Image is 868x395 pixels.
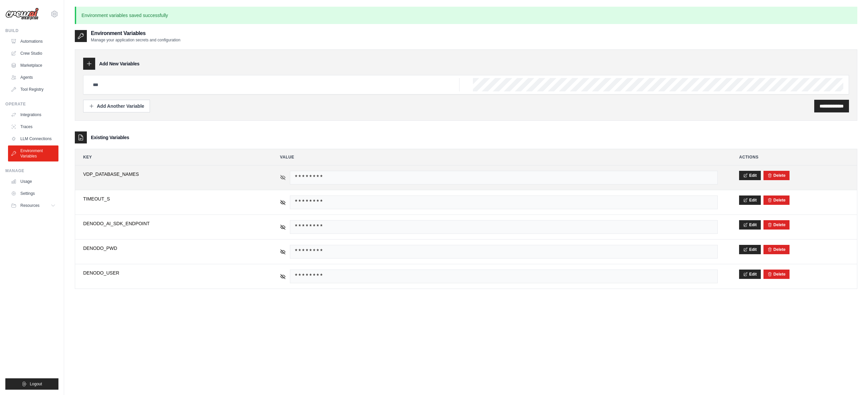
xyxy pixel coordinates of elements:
img: Logo [5,8,39,20]
button: Add Another Variable [83,100,150,112]
a: Automations [8,36,58,47]
button: Delete [767,272,786,277]
a: Crew Studio [8,48,58,59]
p: Manage your application secrets and configuration [91,37,180,43]
button: Logout [5,378,58,390]
h3: Existing Variables [91,134,129,141]
a: Settings [8,188,58,199]
span: VDP_DATABASE_NAMES [83,171,258,177]
a: Usage [8,176,58,187]
button: Edit [739,245,761,254]
span: TIMEOUT_S [83,195,258,202]
button: Resources [8,200,58,211]
p: Environment variables saved successfully [75,7,857,24]
span: Logout [30,381,42,387]
th: Actions [731,149,857,165]
h3: Add New Variables [99,60,140,67]
button: Delete [767,197,786,203]
div: Manage [5,168,58,173]
button: Edit [739,171,761,180]
button: Edit [739,270,761,279]
button: Delete [767,173,786,178]
div: Add Another Variable [89,103,144,109]
a: Environment Variables [8,145,58,161]
th: Key [75,149,267,165]
a: Integrations [8,109,58,120]
span: DENODO_PWD [83,245,258,252]
button: Delete [767,222,786,228]
button: Delete [767,247,786,252]
span: Resources [20,203,39,208]
a: Agents [8,72,58,83]
a: Traces [8,121,58,132]
span: DENODO_AI_SDK_ENDPOINT [83,220,258,227]
button: Edit [739,220,761,230]
span: DENODO_USER [83,270,258,276]
a: Marketplace [8,60,58,71]
button: Edit [739,195,761,205]
div: Operate [5,101,58,107]
th: Value [272,149,726,165]
a: Tool Registry [8,84,58,95]
div: Build [5,28,58,33]
a: LLM Connections [8,133,58,144]
h2: Environment Variables [91,29,180,37]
